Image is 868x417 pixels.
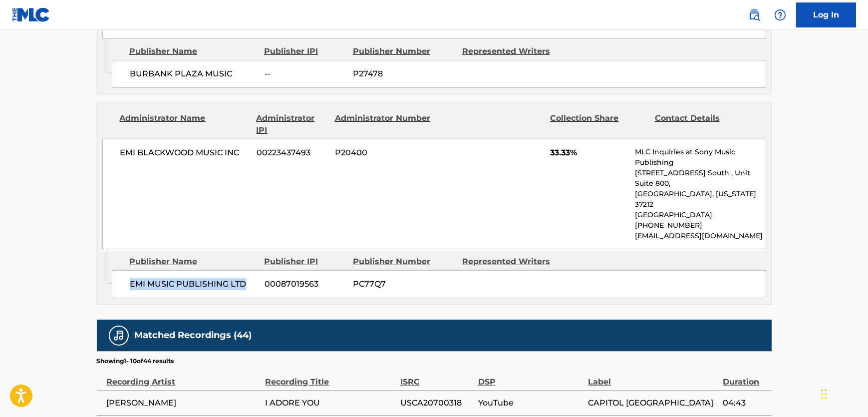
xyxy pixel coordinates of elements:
div: Publisher IPI [264,45,345,57]
span: P20400 [335,147,432,159]
img: MLC Logo [12,7,50,22]
span: -- [265,68,345,80]
p: [EMAIL_ADDRESS][DOMAIN_NAME] [635,231,765,241]
div: Publisher IPI [264,256,345,268]
p: [GEOGRAPHIC_DATA], [US_STATE] 37212 [635,189,765,210]
span: PC77Q7 [353,278,455,290]
div: Duration [723,366,766,388]
p: [STREET_ADDRESS] South , Unit Suite 800, [635,168,765,189]
iframe: Chat Widget [818,369,868,417]
span: 00087019563 [265,278,345,290]
span: 00223437493 [257,147,327,159]
img: help [774,9,786,21]
div: Publisher Number [353,256,455,268]
h5: Matched Recordings (44) [135,330,252,341]
div: Label [588,366,718,388]
p: [GEOGRAPHIC_DATA] [635,210,765,220]
div: DSP [478,366,583,388]
div: Publisher Name [129,45,257,57]
div: ISRC [400,366,473,388]
span: I ADORE YOU [266,397,395,409]
p: Showing 1 - 10 of 44 results [97,357,174,366]
p: MLC Inquiries at Sony Music Publishing [635,147,765,168]
div: Help [770,5,790,25]
div: Recording Title [266,366,395,388]
div: Administrator IPI [257,112,327,136]
div: Represented Writers [462,45,564,57]
div: Administrator Name [120,112,249,136]
p: [PHONE_NUMBER] [635,220,765,231]
span: YouTube [478,397,583,409]
div: Recording Artist [107,366,261,388]
div: Publisher Number [353,45,455,57]
img: Matched Recordings [113,330,125,342]
span: 04:43 [723,397,766,409]
div: Publisher Name [129,256,257,268]
span: BURBANK PLAZA MUSIC [130,68,257,80]
div: Collection Share [550,112,647,136]
span: USCA20700318 [400,397,473,409]
span: EMI MUSIC PUBLISHING LTD [130,278,257,290]
img: search [748,9,760,21]
span: P27478 [353,68,455,80]
div: Represented Writers [462,256,564,268]
a: Log In [796,2,856,27]
a: Public Search [744,5,764,25]
div: Drag [821,379,827,409]
div: Contact Details [655,112,752,136]
span: [PERSON_NAME] [107,397,261,409]
span: 33.33% [550,147,627,159]
div: Administrator Number [335,112,432,136]
span: EMI BLACKWOOD MUSIC INC [120,147,250,159]
span: CAPITOL [GEOGRAPHIC_DATA] [588,397,718,409]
